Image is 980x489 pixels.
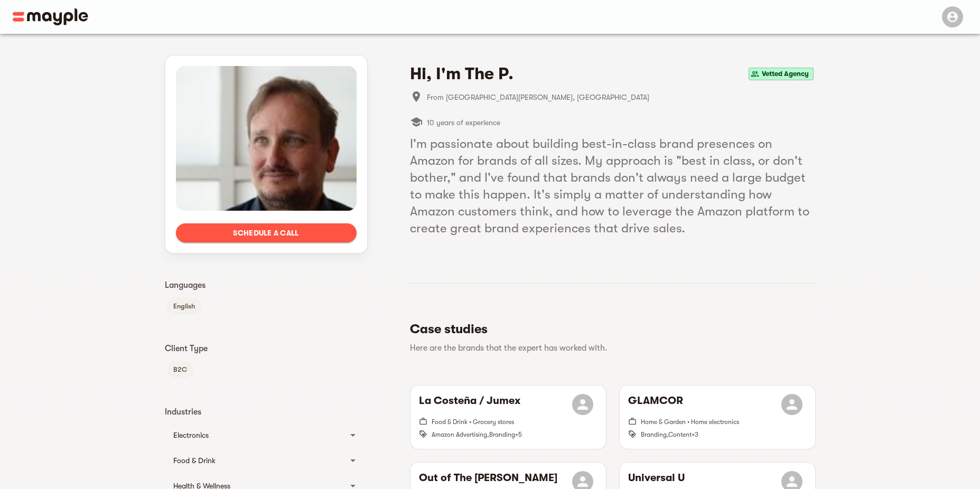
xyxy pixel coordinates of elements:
button: GLAMCORHome & Garden • Home electronicsBranding,Content+3 [620,385,815,449]
img: Main logo [13,8,88,25]
span: Amazon Advertising , [432,431,489,438]
span: English [167,300,201,313]
span: + 3 [692,431,698,438]
button: Schedule a call [176,223,357,242]
span: Vetted Agency [758,68,813,80]
span: + 5 [515,431,522,438]
span: Menu [936,12,967,20]
span: Content [668,431,692,438]
h5: Case studies [410,321,807,337]
div: Food & Drink [165,448,368,473]
span: Schedule a call [184,227,348,239]
span: 10 years of experience [427,116,500,129]
h5: I'm passionate about building best-in-class brand presences on Amazon for brands of all sizes. My... [410,135,816,237]
span: Branding [489,431,515,438]
p: Industries [165,406,368,418]
span: Branding , [641,431,668,438]
p: Here are the brands that the expert has worked with. [410,342,807,354]
h6: GLAMCOR [628,394,683,415]
p: Languages [165,279,368,291]
div: Electronics [173,429,340,441]
h6: La Costeña / Jumex [419,394,520,415]
h4: Hi, I'm The P. [410,63,514,84]
span: Food & Drink • Grocery stores [432,418,514,426]
div: Food & Drink [173,454,340,467]
span: B2C [167,363,193,376]
p: Client Type [165,342,368,355]
button: La Costeña / JumexFood & Drink • Grocery storesAmazon Advertising,Branding+5 [410,385,606,449]
span: Home & Garden • Home electronics [641,418,739,426]
span: From [GEOGRAPHIC_DATA][PERSON_NAME], [GEOGRAPHIC_DATA] [427,91,816,104]
div: Electronics [165,422,368,448]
